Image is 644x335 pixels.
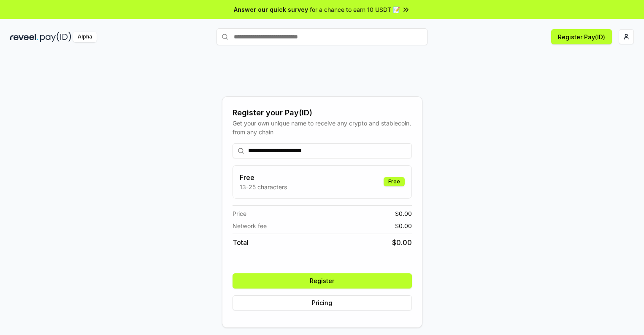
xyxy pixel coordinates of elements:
[310,5,400,14] span: for a chance to earn 10 USDT 📝
[384,177,405,186] div: Free
[240,172,287,182] h3: Free
[395,221,412,230] span: $ 0.00
[233,107,412,119] div: Register your Pay(ID)
[233,295,412,310] button: Pricing
[40,32,71,42] img: pay_id
[233,237,249,248] span: Total
[392,237,412,248] span: $ 0.00
[233,221,267,230] span: Network fee
[240,182,287,191] p: 13-25 characters
[234,5,308,14] span: Answer our quick survey
[551,29,612,44] button: Register Pay(ID)
[233,209,246,218] span: Price
[233,119,412,136] div: Get your own unique name to receive any crypto and stablecoin, from any chain
[233,273,412,289] button: Register
[395,209,412,218] span: $ 0.00
[10,32,38,42] img: reveel_dark
[73,32,97,42] div: Alpha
